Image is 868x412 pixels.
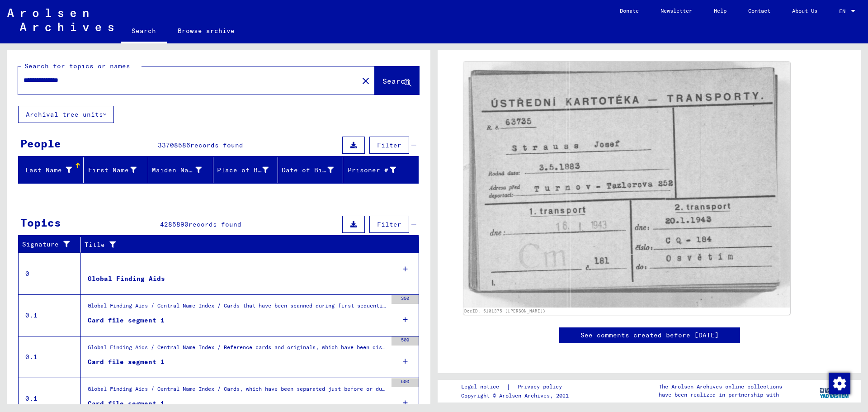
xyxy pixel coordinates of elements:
[369,216,409,233] button: Filter
[392,295,419,304] div: 350
[829,373,850,394] img: Change consent
[88,385,387,398] div: Global Finding Aids / Central Name Index / Cards, which have been separated just before or during...
[158,141,190,149] span: 33708586
[22,166,72,175] div: Last Name
[88,274,165,284] div: Global Finding Aids
[121,20,167,43] a: Search
[22,237,83,252] div: Signature
[382,76,410,85] span: Search
[580,331,719,340] a: See comments created before [DATE]
[22,240,74,249] div: Signature
[392,336,419,346] div: 500
[377,220,401,228] span: Filter
[357,71,375,90] button: Clear
[375,66,419,95] button: Search
[22,163,83,177] div: Last Name
[659,383,782,391] p: The Arolsen Archives online collections
[347,163,408,177] div: Prisoner #
[377,141,401,149] span: Filter
[88,343,387,356] div: Global Finding Aids / Central Name Index / Reference cards and originals, which have been discove...
[160,220,189,228] span: 4285890
[19,336,81,378] td: 0.1
[282,163,345,177] div: Date of Birth
[217,163,280,177] div: Place of Birth
[87,163,148,177] div: First Name
[18,106,114,123] button: Archival tree units
[148,157,213,183] mat-header-cell: Maiden Name
[189,220,241,228] span: records found
[19,294,81,336] td: 0.1
[213,157,278,183] mat-header-cell: Place of Birth
[839,8,849,14] span: EN
[20,214,61,231] div: Topics
[347,166,396,175] div: Prisoner #
[167,20,245,42] a: Browse archive
[828,372,850,394] div: Change consent
[19,157,84,183] mat-header-cell: Last Name
[369,137,409,154] button: Filter
[343,157,419,183] mat-header-cell: Prisoner #
[88,302,387,314] div: Global Finding Aids / Central Name Index / Cards that have been scanned during first sequential m...
[7,9,113,31] img: Arolsen_neg.svg
[152,163,213,177] div: Maiden Name
[152,166,202,175] div: Maiden Name
[464,308,546,313] a: DocID: 5101375 ([PERSON_NAME])
[217,166,269,175] div: Place of Birth
[461,382,573,392] div: |
[463,62,790,308] img: 001.jpg
[84,157,149,183] mat-header-cell: First Name
[461,382,506,392] a: Legal notice
[19,253,81,294] td: 0
[282,166,334,175] div: Date of Birth
[20,135,61,152] div: People
[88,357,165,367] div: Card file segment 1
[88,399,165,408] div: Card file segment 1
[659,391,782,399] p: have been realized in partnership with
[24,62,130,70] mat-label: Search for topics or names
[510,382,573,392] a: Privacy policy
[461,392,573,400] p: Copyright © Arolsen Archives, 2021
[818,379,852,402] img: yv_logo.png
[278,157,343,183] mat-header-cell: Date of Birth
[87,166,137,175] div: First Name
[85,240,401,250] div: Title
[88,316,165,325] div: Card file segment 1
[360,76,371,86] mat-icon: close
[85,237,410,252] div: Title
[392,378,419,387] div: 500
[190,141,243,149] span: records found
